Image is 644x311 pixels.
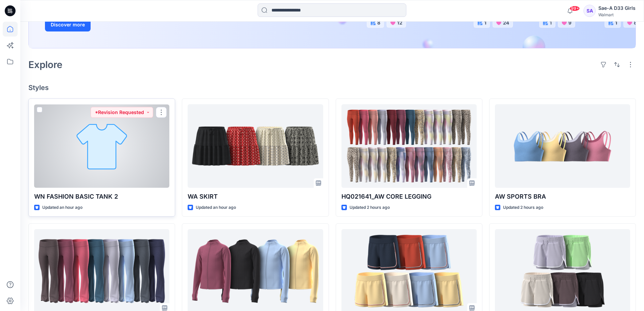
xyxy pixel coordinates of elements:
[45,18,91,31] button: Discover more
[583,5,596,17] div: SA
[34,104,169,188] a: WN FASHION BASIC TANK 2
[495,192,630,201] p: AW SPORTS BRA
[45,18,197,31] a: Discover more
[196,204,236,211] p: Updated an hour ago
[341,192,477,201] p: HQ021641_AW CORE LEGGING
[598,12,636,17] div: Walmart
[341,104,477,188] a: HQ021641_AW CORE LEGGING
[188,192,323,201] p: WA SKIRT
[598,4,636,12] div: Sae-A D33 Girls
[34,192,169,201] p: WN FASHION BASIC TANK 2
[42,204,82,211] p: Updated an hour ago
[188,104,323,188] a: WA SKIRT
[28,84,636,92] h4: Styles
[570,6,580,11] span: 99+
[350,204,390,211] p: Updated 2 hours ago
[495,104,630,188] a: AW SPORTS BRA
[28,59,63,70] h2: Explore
[503,204,543,211] p: Updated 2 hours ago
